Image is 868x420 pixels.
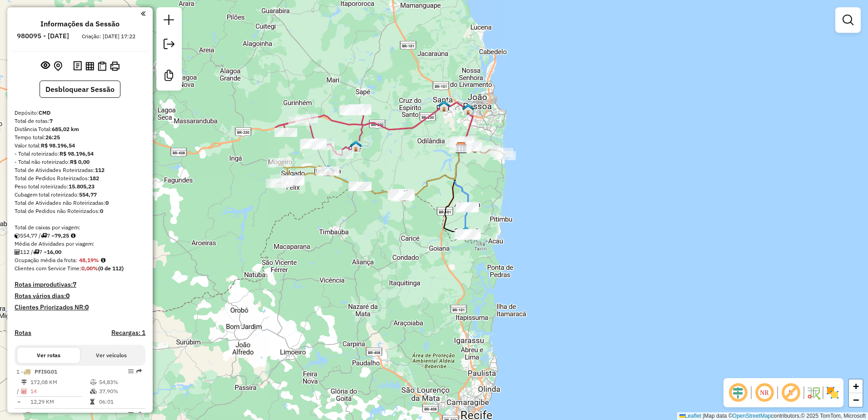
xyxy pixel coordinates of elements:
[90,399,95,405] i: Tempo total em rota
[160,35,178,56] a: Exportar sessão
[39,59,52,73] button: Exibir sessão original
[15,133,145,142] div: Tempo total:
[21,389,27,394] i: Total de Atividades
[52,126,79,132] strong: 685,02 km
[47,248,61,255] strong: 16,00
[99,378,142,387] td: 54,83%
[462,103,474,115] img: JOÃO PESSOA
[287,174,299,186] img: Salgado de São Feliz
[350,140,362,152] img: Pilar
[70,158,90,165] strong: R$ 0,00
[81,265,98,272] strong: 0,00%
[105,199,109,206] strong: 0
[160,66,178,87] a: Criar modelo
[15,329,31,337] a: Rotas
[71,233,75,238] i: Meta Caixas/viagem: 1,00 Diferença: 78,25
[15,150,145,158] div: - Total roteirizado:
[727,382,749,404] span: Ocultar deslocamento
[52,59,64,73] button: Centralizar mapa no depósito ou ponto de apoio
[15,292,145,300] h4: Rotas vários dias:
[69,183,95,190] strong: 15.805,23
[399,190,410,202] img: Pedras de Fogo
[849,393,863,407] a: Zoom out
[79,191,97,198] strong: 554,77
[703,413,704,419] span: |
[15,182,145,191] div: Peso total roteirizado:
[35,368,57,375] span: PFI5G01
[100,207,103,214] strong: 0
[15,257,77,263] span: Ocupação média da frota:
[753,382,775,404] span: Ocultar NR
[108,60,121,73] button: Imprimir Rotas
[15,158,145,166] div: - Total não roteirizado:
[99,387,142,396] td: 37,90%
[853,394,859,405] span: −
[35,411,58,418] span: OFA4349
[679,413,701,419] a: Leaflet
[15,125,145,133] div: Distância Total:
[40,20,120,28] h4: Informações da Sessão
[66,292,70,300] strong: 0
[78,32,139,40] div: Criação: [DATE] 17:22
[50,117,53,124] strong: 7
[39,109,50,116] strong: CMD
[60,150,94,157] strong: R$ 98.196,54
[71,59,84,73] button: Logs desbloquear sessão
[438,100,450,112] img: SANTA RITA
[15,233,20,238] i: Cubagem total roteirizado
[15,281,145,288] h4: Rotas improdutivas:
[825,385,840,400] img: Exibir/Ocultar setores
[853,380,859,392] span: +
[40,81,120,98] button: Desbloquear Sessão
[111,329,145,337] h4: Recargas: 1
[17,32,69,40] h6: 980095 - [DATE]
[16,368,57,375] span: 1 -
[16,387,21,396] td: /
[733,413,771,419] a: OpenStreetMap
[16,411,58,418] span: 2 -
[85,303,89,311] strong: 0
[780,382,802,404] span: Exibir rótulo
[90,175,99,182] strong: 182
[16,397,21,406] td: =
[30,397,90,406] td: 12,29 KM
[15,249,20,255] i: Total de Atividades
[15,109,145,117] div: Depósito:
[84,60,96,72] button: Visualizar relatório de Roteirização
[80,348,143,363] button: Ver veículos
[15,142,145,150] div: Valor total:
[15,223,145,232] div: Total de caixas por viagem:
[15,199,145,207] div: Total de Atividades não Roteirizadas:
[677,412,868,420] div: Map data © contributors,© 2025 TomTom, Microsoft
[839,11,857,29] a: Exibir filtros
[17,348,80,363] button: Ver rotas
[21,380,27,385] i: Distância Total
[455,142,467,154] img: CMD
[33,249,39,255] i: Total de rotas
[322,165,334,177] img: ITABAINA
[15,304,145,311] h4: Clientes Priorizados NR:
[128,411,134,417] em: Opções
[806,385,821,400] img: Fluxo de ruas
[90,380,97,385] i: % de utilização do peso
[98,265,124,272] strong: (0 de 112)
[73,280,76,288] strong: 7
[141,8,145,19] a: Clique aqui para minimizar o painel
[136,411,142,417] em: Rota exportada
[15,166,145,174] div: Total de Atividades Roteirizadas:
[15,232,145,240] div: 554,77 / 7 =
[15,117,145,125] div: Total de rotas:
[460,226,472,238] img: CAAPORÃ
[15,265,81,272] span: Clientes com Service Time:
[41,142,75,149] strong: R$ 98.196,54
[55,232,69,239] strong: 79,25
[160,11,178,31] a: Nova sessão e pesquisa
[79,257,99,263] strong: 48,19%
[96,60,108,73] button: Visualizar Romaneio
[15,207,145,215] div: Total de Pedidos não Roteirizados:
[99,397,142,406] td: 06:01
[30,378,90,387] td: 172,08 KM
[95,167,105,173] strong: 112
[41,233,47,238] i: Total de rotas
